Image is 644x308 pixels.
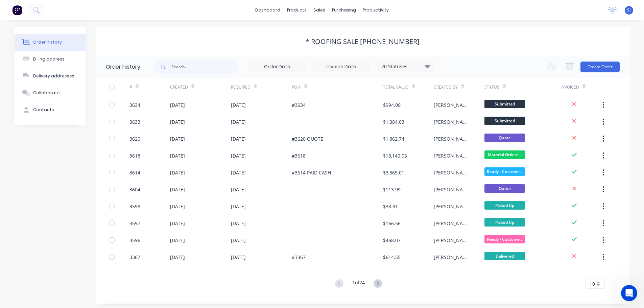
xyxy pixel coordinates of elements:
div: # [129,84,132,90]
span: Submitted [484,100,525,108]
div: Created [170,84,188,90]
div: Status [484,84,499,90]
input: Invoice Date [313,62,370,72]
div: $166.56 [383,220,401,227]
span: Quote [484,184,525,193]
div: Status [484,78,560,96]
div: $38.81 [383,203,398,210]
span: Delivered [484,252,525,260]
div: Created By [434,84,458,90]
div: $468.07 [383,237,401,244]
div: [DATE] [231,254,246,261]
div: $13,140.05 [383,152,407,159]
div: 3596 [129,237,140,244]
span: Submitted [484,117,525,125]
div: [DATE] [170,169,185,176]
div: [DATE] [231,169,246,176]
div: Required [231,78,292,96]
div: 3367 [129,254,140,261]
img: Factory [12,5,22,15]
div: [DATE] [170,220,185,227]
div: purchasing [329,5,359,15]
div: Created [170,78,231,96]
div: $1,384.03 [383,118,404,125]
button: Billing address [15,51,86,68]
div: Contacts [33,107,54,113]
div: #3367 [292,254,306,261]
button: Create Order [580,62,620,72]
span: Material Ordere... [484,150,525,159]
div: Total Value [383,78,434,96]
div: 3620 [129,135,140,142]
div: Total Value [383,84,409,90]
div: Invoiced [560,84,579,90]
div: [DATE] [170,203,185,210]
div: [DATE] [170,101,185,109]
div: 3633 [129,118,140,125]
div: [DATE] [231,101,246,109]
div: [PERSON_NAME] [434,169,471,176]
div: [DATE] [170,152,185,159]
div: #3618 [292,152,306,159]
button: Collaborate [15,85,86,101]
div: * Roofing Sale [PHONE_NUMBER] [306,38,420,46]
div: [DATE] [231,118,246,125]
div: #3614 PAID CASH [292,169,331,176]
div: [DATE] [231,220,246,227]
div: 20 Statuses [377,63,434,70]
div: Delivery addresses [33,73,74,79]
div: [DATE] [170,254,185,261]
div: [DATE] [170,237,185,244]
div: Billing address [33,56,65,62]
div: # [129,78,170,96]
div: 3634 [129,101,140,109]
div: PO # [292,78,383,96]
div: Invoiced [560,78,601,96]
span: Ready - Custome... [484,235,525,243]
span: Ready - Custome... [484,167,525,176]
div: [PERSON_NAME] [434,220,471,227]
div: [DATE] [231,186,246,193]
div: 3597 [129,220,140,227]
div: $113.99 [383,186,401,193]
span: 10 [590,280,595,287]
div: [PERSON_NAME] [434,135,471,142]
div: [PERSON_NAME] [434,254,471,261]
div: [DATE] [170,186,185,193]
div: [DATE] [170,135,185,142]
div: #3634 [292,101,306,109]
div: [DATE] [231,203,246,210]
a: dashboard [252,5,284,15]
div: Order history [106,63,140,71]
input: Search... [171,60,238,74]
div: $994.00 [383,101,401,109]
div: 3614 [129,169,140,176]
button: Contacts [15,101,86,118]
div: [PERSON_NAME] [434,101,471,109]
span: Quote [484,134,525,142]
div: [PERSON_NAME] [434,186,471,193]
div: [DATE] [231,237,246,244]
div: Order history [33,39,62,45]
div: productivity [359,5,392,15]
div: 3618 [129,152,140,159]
div: Collaborate [33,90,60,96]
div: [PERSON_NAME] [434,152,471,159]
span: Picked Up [484,218,525,227]
div: [DATE] [231,152,246,159]
div: [DATE] [231,135,246,142]
div: [PERSON_NAME] [434,118,471,125]
div: 1 of 24 [352,279,365,289]
div: $3,365.01 [383,169,404,176]
button: Order history [15,34,86,51]
div: $1,862.74 [383,135,404,142]
iframe: Intercom live chat [621,285,637,301]
input: Order Date [249,62,306,72]
div: 3598 [129,203,140,210]
div: sales [310,5,329,15]
div: 3604 [129,186,140,193]
span: SI [627,7,631,13]
div: Required [231,84,251,90]
div: Created By [434,78,484,96]
div: [PERSON_NAME] [434,237,471,244]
